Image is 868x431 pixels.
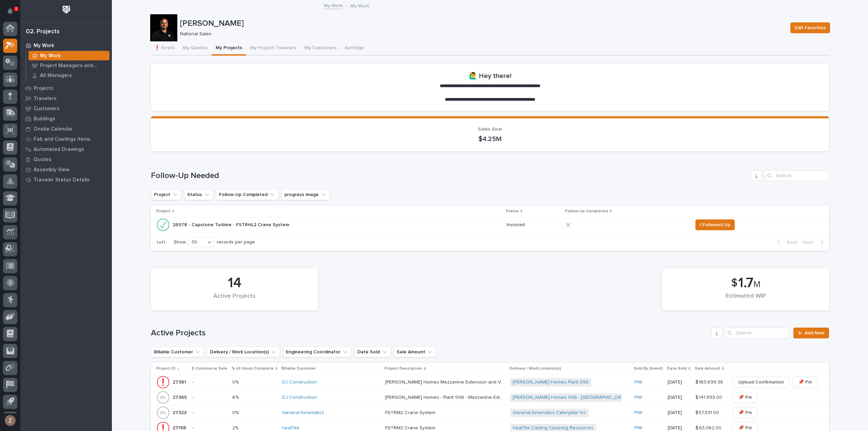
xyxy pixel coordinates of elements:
[20,83,112,93] a: Projects
[40,53,61,59] p: My Work
[26,28,60,36] div: 02. Projects
[193,379,226,385] p: -
[232,393,240,400] p: 6%
[565,208,608,215] p: Follow-Up Completed
[668,379,690,385] p: [DATE]
[281,189,330,200] button: progress image
[634,395,642,400] a: PWI
[184,189,213,200] button: Status
[282,410,324,416] a: General Kinematics
[34,106,60,112] p: Customers
[513,410,586,416] a: General Kinematics Caterpillar Inc
[156,208,171,215] p: Project
[159,135,821,143] p: $4.25M
[667,365,687,372] p: Date Sold
[193,410,226,416] p: -
[394,347,436,357] button: Sale Amount
[217,239,255,245] p: records per page
[513,425,593,431] a: heatTek Casting Cleaning Resources
[725,328,789,338] input: Search
[173,424,188,431] p: 27158
[668,425,690,431] p: [DATE]
[478,127,502,132] span: Sales Goal
[634,425,642,431] a: PWI
[26,61,112,70] a: Project Managers and Engineers
[151,217,829,232] tr: 26578 - Capstone Turbine - FSTRHL2 Crane System26578 - Capstone Turbine - FSTRHL2 Crane System In...
[3,4,17,18] button: Notifications
[150,41,179,56] button: ❗ Errors
[738,378,784,386] span: Upload Confirmation
[34,146,84,153] p: Automated Drawings
[385,409,437,416] p: FSTRM2 Crane System
[232,409,240,416] p: 0%
[385,393,505,400] p: Clayton Homes - Plant 996 - Mezzanine Extension and Catwalk
[20,175,112,185] a: Traveler Status Details
[34,157,52,163] p: Quotes
[324,1,343,9] a: My Work
[216,189,279,200] button: Follow-Up Completed
[731,277,737,290] span: $
[232,365,274,372] p: % of Hours Complete
[354,347,391,357] button: Date Sold
[20,154,112,164] a: Quotes
[507,222,560,228] p: Invoiced
[790,22,830,33] button: Edit Favorites
[192,365,227,372] p: E-Commerce Sale
[207,347,280,357] button: Delivery / Work Location(s)
[34,167,69,173] p: Assembly View
[151,375,829,390] tr: 2738127381 -0%0% DJ Construction [PERSON_NAME] Homes Mezzanine Extension and VRC - Plant 995[PERS...
[700,221,730,229] span: I Followed Up
[732,407,758,418] button: 📌 Pin
[173,378,188,385] p: 27381
[469,72,511,80] h2: 🙋‍♂️ Hey there!
[341,41,368,56] button: Settings
[282,395,317,400] a: DJ Construction
[795,24,826,32] span: Edit Favorites
[509,365,561,372] p: Delivery / Work Location(s)
[803,239,818,246] span: Next
[34,116,55,122] p: Buildings
[151,390,829,405] tr: 2736527365 -6%6% DJ Construction [PERSON_NAME] Homes - Plant 996 - Mezzanine Extension and Catwal...
[20,114,112,124] a: Buildings
[162,293,307,307] div: Active Projects
[695,378,724,385] p: $ 163,699.38
[384,365,422,372] p: Project Description
[674,293,818,307] div: Estimated WIP
[695,393,724,400] p: $ 141,993.00
[772,239,800,246] button: Back
[513,395,628,400] a: [PERSON_NAME] Homes 996 - [GEOGRAPHIC_DATA]
[173,409,188,416] p: 27323
[783,239,797,246] span: Back
[193,425,226,431] p: -
[385,378,505,385] p: Clayton Homes Mezzanine Extension and VRC - Plant 995
[765,170,829,181] input: Search
[753,280,761,289] span: M
[180,19,785,28] p: [PERSON_NAME]
[350,2,369,9] p: My Work
[20,124,112,134] a: Onsite Calendar
[26,71,112,80] a: All Managers
[151,189,181,200] button: Project
[20,134,112,144] a: Fab and Coatings Items
[634,365,663,372] p: Sold By (brand)
[34,177,90,183] p: Traveler Status Details
[283,347,352,357] button: Engineering Coordinator
[300,41,341,56] button: My Customers
[798,378,812,386] span: 📌 Pin
[156,365,176,372] p: Project ID
[40,73,72,79] p: All Managers
[179,41,212,56] button: My Quotes
[695,365,720,372] p: Sale Amount
[800,239,829,246] button: Next
[695,424,723,431] p: $ 63,062.00
[385,424,437,431] p: FSTRM2 Crane System
[281,365,316,372] p: Billable Customer
[151,405,829,420] tr: 2732327323 -0%0% General Kinematics FSTRM2 Crane SystemFSTRM2 Crane System General Kinematics Cat...
[738,276,753,290] span: 1.7
[20,93,112,103] a: Travelers
[151,328,709,338] h1: Active Projects
[634,410,642,416] a: PWI
[232,378,240,385] p: 0%
[151,234,171,251] p: 1 of 1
